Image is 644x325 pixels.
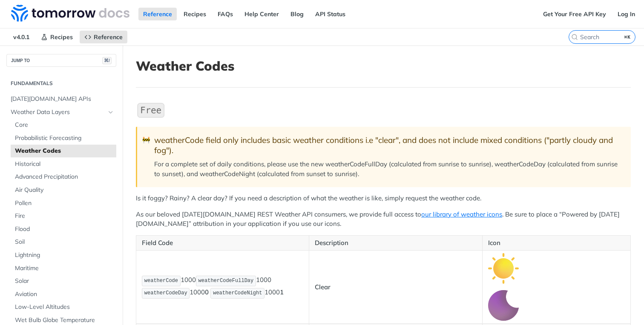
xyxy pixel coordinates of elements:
[15,290,114,299] span: Aviation
[136,194,631,203] p: Is it foggy? Rainy? A clear day? If you need a description of what the weather is like, simply re...
[488,264,519,272] span: Expand image
[154,135,622,155] div: weatherCode field only includes basic weather conditions i.e "clear", and does not include mixed ...
[15,147,114,155] span: Weather Codes
[11,95,114,103] span: [DATE][DOMAIN_NAME] APIs
[36,31,78,43] a: Recipes
[15,199,114,208] span: Pollen
[15,303,114,311] span: Low-Level Altitudes
[613,8,640,20] a: Log In
[11,158,116,171] a: Historical
[15,212,114,220] span: Fire
[11,275,116,288] a: Solar
[15,160,114,168] span: Historical
[11,184,116,197] a: Air Quality
[136,210,631,229] p: As our beloved [DATE][DOMAIN_NAME] REST Weather API consumers, we provide full access to . Be sur...
[488,253,519,284] img: clear_day
[138,8,177,20] a: Reference
[15,225,114,234] span: Flood
[11,5,129,22] img: Tomorrow.io Weather API Docs
[11,145,116,157] a: Weather Codes
[15,238,114,246] span: Soil
[142,275,303,299] p: 1000 1000 1000 1000
[107,109,114,116] button: Hide subpages for Weather Data Layers
[11,288,116,301] a: Aviation
[9,31,34,43] span: v4.0.1
[136,58,631,74] h1: Weather Codes
[315,238,476,248] p: Description
[11,262,116,275] a: Maritime
[15,173,114,181] span: Advanced Precipitation
[6,80,116,87] h2: Fundamentals
[488,301,519,309] span: Expand image
[15,186,114,194] span: Air Quality
[11,197,116,210] a: Pollen
[315,283,331,291] strong: Clear
[50,33,73,41] span: Recipes
[15,316,114,325] span: Wet Bulb Globe Temperature
[11,119,116,131] a: Core
[6,93,116,105] a: [DATE][DOMAIN_NAME] APIs
[538,8,611,20] a: Get Your Free API Key
[11,236,116,248] a: Soil
[144,290,187,296] span: weatherCodeDay
[11,108,105,117] span: Weather Data Layers
[571,34,578,40] svg: Search
[488,238,625,248] p: Icon
[15,251,114,259] span: Lightning
[205,288,209,296] strong: 0
[11,223,116,236] a: Flood
[179,8,211,20] a: Recipes
[102,57,112,64] span: ⌘/
[11,171,116,183] a: Advanced Precipitation
[80,31,127,43] a: Reference
[488,290,519,321] img: clear_night
[142,238,303,248] p: Field Code
[154,160,622,179] p: For a complete set of daily conditions, please use the new weatherCodeFullDay (calculated from su...
[240,8,284,20] a: Help Center
[213,8,238,20] a: FAQs
[144,278,178,284] span: weatherCode
[11,249,116,262] a: Lightning
[11,301,116,314] a: Low-Level Altitudes
[11,210,116,222] a: Fire
[15,277,114,285] span: Solar
[286,8,308,20] a: Blog
[280,288,284,296] strong: 1
[310,8,350,20] a: API Status
[15,134,114,143] span: Probabilistic Forecasting
[421,210,502,218] a: our library of weather icons
[94,33,123,41] span: Reference
[622,33,633,41] kbd: ⌘K
[11,132,116,145] a: Probabilistic Forecasting
[198,278,254,284] span: weatherCodeFullDay
[15,264,114,273] span: Maritime
[6,106,116,119] a: Weather Data LayersHide subpages for Weather Data Layers
[6,54,116,67] button: JUMP TO⌘/
[15,121,114,129] span: Core
[142,135,150,145] span: 🚧
[213,290,262,296] span: weatherCodeNight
